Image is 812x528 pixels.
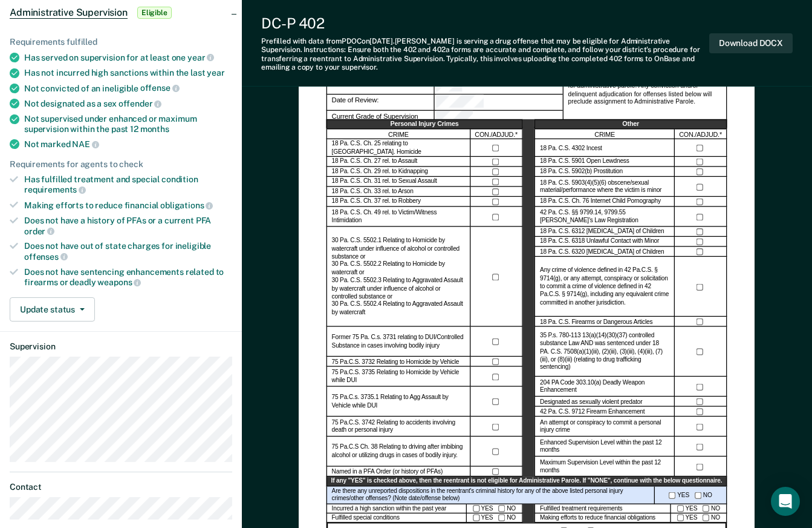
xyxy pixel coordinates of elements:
div: Are there any unreported dispositions in the reentrant's criminal history for any of the above li... [326,487,655,504]
div: Personal Injury Crimes [326,120,523,130]
div: Current Grade of Supervision [435,111,563,128]
label: 18 Pa. C.S. Ch. 29 rel. to Kidnapping [332,168,428,176]
span: NAE [72,139,99,149]
div: CON./ADJUD.* [471,130,523,140]
div: If any "YES" is checked above, then the reentrant is not eligible for Administrative Parole. If "... [326,477,727,487]
div: YES NO [655,487,727,504]
div: Requirements for agents to check [10,159,232,170]
label: 18 Pa. C.S. 6312 [MEDICAL_DATA] of Children [540,228,664,236]
div: Date of Review: [435,95,563,111]
span: Eligible [137,7,172,19]
label: 42 Pa. C.S. 9712 Firearm Enhancement [540,408,645,416]
div: Instructions: Review current offenses and criminal history for crimes which would disqualify the ... [563,61,727,128]
label: 30 Pa. C.S. 5502.1 Relating to Homicide by watercraft under influence of alcohol or controlled su... [332,237,466,317]
dt: Supervision [10,342,232,352]
div: Has not incurred high sanctions within the last [24,68,232,78]
span: offender [119,99,162,108]
label: 18 Pa. C.S. 5901 Open Lewdness [540,158,629,166]
label: An attempt or conspiracy to commit a personal injury crime [540,419,669,435]
label: 75 Pa.C.S. 3732 Relating to Homicide by Vehicle [332,358,460,366]
div: YES NO [671,504,727,514]
label: 75 Pa.C.S Ch. 38 Relating to driving after imbibing alcohol or utilizing drugs in cases of bodily... [332,444,466,460]
div: Making efforts to reduce financial obligations [535,513,671,523]
label: Any crime of violence defined in 42 Pa.C.S. § 9714(g), or any attempt, conspiracy or solicitation... [540,267,669,307]
div: Does not have out of state charges for ineligible [24,241,232,262]
label: 18 Pa. C.S. Ch. 31 rel. to Sexual Assault [332,178,437,186]
label: 75 Pa.C.s. 3735.1 Relating to Agg Assault by Vehicle while DUI [332,394,466,410]
label: 204 PA Code 303.10(a) Deadly Weapon Enhancement [540,379,669,395]
label: 35 P.s. 780-113 13(a)(14)(30)(37) controlled substance Law AND was sentenced under 18 PA. C.S. 75... [540,332,669,372]
div: Incurred a high sanction within the past year [326,504,467,514]
span: requirements [24,185,86,194]
label: 18 Pa. C.S. 5903(4)(5)(6) obscene/sexual material/performance where the victim is minor [540,179,669,195]
button: Update status [10,297,95,322]
label: 18 Pa. C.S. Firearms or Dangerous Articles [540,318,652,326]
label: 18 Pa. C.S. 4302 Incest [540,145,602,153]
label: 75 Pa.C.S. 3735 Relating to Homicide by Vehicle while DUI [332,369,466,385]
div: Fulfilled treatment requirements [535,504,671,514]
label: 42 Pa. C.S. §§ 9799.14, 9799.55 [PERSON_NAME]’s Law Registration [540,209,669,225]
span: months [140,124,169,134]
div: YES NO [467,504,523,514]
div: Requirements fulfilled [10,37,232,47]
label: Enhanced Supervision Level within the past 12 months [540,439,669,455]
div: Date of Review: [326,95,435,111]
span: Administrative Supervision [10,7,128,19]
label: Maximum Supervision Level within the past 12 months [540,459,669,475]
label: 18 Pa. C.S. Ch. 49 rel. to Victim/Witness Intimidation [332,209,466,225]
div: Making efforts to reduce financial [24,200,232,211]
label: 75 Pa.C.S. 3742 Relating to accidents involving death or personal injury [332,419,466,435]
span: year [187,53,214,62]
div: DC-P 402 [261,15,709,32]
span: obligations [160,200,213,210]
div: Not marked [24,139,232,150]
label: 18 Pa. C.S. Ch. 37 rel. to Robbery [332,198,421,206]
div: Not convicted of an ineligible [24,83,232,94]
div: Open Intercom Messenger [771,487,800,516]
label: 18 Pa. C.S. Ch. 27 rel. to Assault [332,158,418,166]
div: Does not have a history of PFAs or a current PFA order [24,216,232,236]
div: Prefilled with data from PDOC on [DATE] . [PERSON_NAME] is serving a drug offense that may be eli... [261,37,709,72]
label: 18 Pa. C.S. 6318 Unlawful Contact with Minor [540,238,659,246]
label: Designated as sexually violent predator [540,398,642,406]
dt: Contact [10,482,232,492]
label: 18 Pa. C.S. 6320 [MEDICAL_DATA] of Children [540,248,664,256]
label: 18 Pa. C.S. 5902(b) Prostitution [540,168,623,176]
div: Not designated as a sex [24,98,232,109]
div: CRIME [326,130,471,140]
label: 18 Pa. C.S. Ch. 25 relating to [GEOGRAPHIC_DATA]. Homicide [332,140,466,156]
label: Named in a PFA Order (or history of PFAs) [332,468,443,476]
span: offense [140,83,180,93]
span: year [207,68,224,78]
div: Has fulfilled treatment and special condition [24,174,232,195]
label: 18 Pa. C.S. Ch. 76 Internet Child Pornography [540,198,661,206]
button: Download DOCX [709,33,793,53]
div: Not supervised under enhanced or maximum supervision within the past 12 [24,114,232,134]
div: Other [535,120,727,130]
div: Has served on supervision for at least one [24,52,232,63]
div: Does not have sentencing enhancements related to firearms or deadly [24,267,232,288]
div: YES NO [671,513,727,523]
label: 18 Pa. C.S. Ch. 33 rel. to Arson [332,188,414,196]
span: offenses [24,252,68,262]
label: Former 75 Pa. C.s. 3731 relating to DUI/Controlled Substance in cases involving bodily injury [332,334,466,350]
div: Fulfilled special conditions [326,513,467,523]
div: Current Grade of Supervision [326,111,435,128]
span: weapons [97,277,141,287]
div: CRIME [535,130,675,140]
div: CON./ADJUD.* [675,130,727,140]
div: YES NO [467,513,523,523]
